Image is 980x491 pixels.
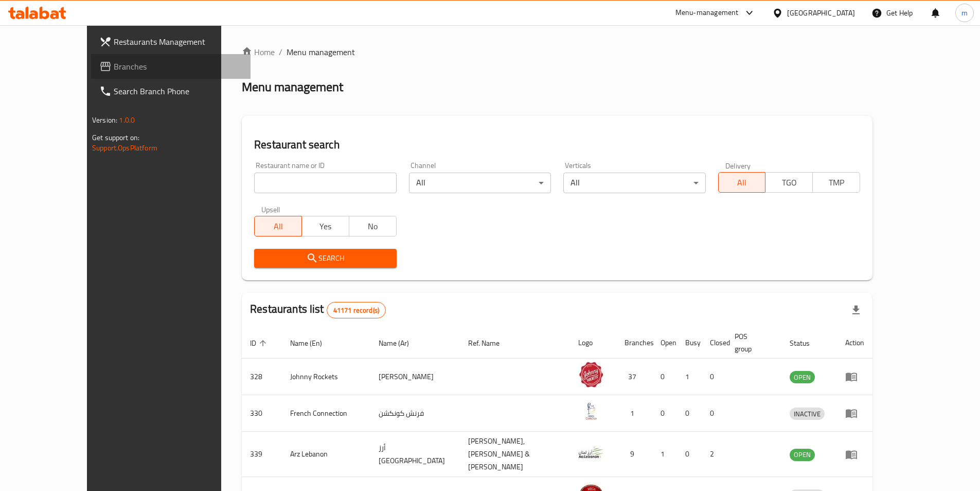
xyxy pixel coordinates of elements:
[961,7,968,19] span: m
[702,359,726,395] td: 0
[327,306,385,315] span: 41171 record(s)
[844,298,868,323] div: Export file
[254,216,302,236] button: All
[353,219,393,234] span: No
[259,219,298,234] span: All
[652,432,677,477] td: 1
[790,449,815,461] div: OPEN
[254,249,396,268] button: Search
[817,175,856,190] span: TMP
[379,337,422,349] span: Name (Ar)
[262,252,388,265] span: Search
[114,85,242,97] span: Search Branch Phone
[290,337,335,349] span: Name (En)
[242,395,282,432] td: 330
[790,408,825,420] div: INACTIVE
[254,173,396,193] input: Search for restaurant name or ID..
[242,79,343,95] h2: Menu management
[370,432,460,477] td: أرز [GEOGRAPHIC_DATA]
[770,175,809,190] span: TGO
[349,216,397,236] button: No
[616,359,652,395] td: 37
[578,398,604,424] img: French Connection
[409,173,551,193] div: All
[765,172,813,193] button: TGO
[790,371,815,383] span: OPEN
[282,359,370,395] td: Johnny Rockets
[242,46,275,58] a: Home
[119,113,135,127] span: 1.0.0
[287,46,355,58] span: Menu management
[735,330,769,355] span: POS group
[92,131,139,144] span: Get support on:
[282,432,370,477] td: Arz Lebanon
[677,395,702,432] td: 0
[790,449,815,461] span: OPEN
[725,162,751,169] label: Delivery
[306,219,345,234] span: Yes
[92,141,157,155] a: Support.OpsPlatform
[837,327,872,359] th: Action
[460,432,571,477] td: [PERSON_NAME],[PERSON_NAME] & [PERSON_NAME]
[578,362,604,387] img: Johnny Rockets
[327,302,386,318] div: Total records count
[242,432,282,477] td: 339
[114,60,242,73] span: Branches
[790,337,823,349] span: Status
[563,173,705,193] div: All
[723,175,762,190] span: All
[616,327,652,359] th: Branches
[677,432,702,477] td: 0
[578,439,604,465] img: Arz Lebanon
[652,327,677,359] th: Open
[282,395,370,432] td: French Connection
[370,395,460,432] td: فرنش كونكشن
[301,216,349,236] button: Yes
[250,301,386,318] h2: Restaurants list
[812,172,860,193] button: TMP
[242,46,872,58] nav: breadcrumb
[845,448,864,461] div: Menu
[677,359,702,395] td: 1
[370,359,460,395] td: [PERSON_NAME]
[787,7,855,19] div: [GEOGRAPHIC_DATA]
[91,79,251,104] a: Search Branch Phone
[845,407,864,419] div: Menu
[114,36,242,48] span: Restaurants Management
[250,337,270,349] span: ID
[845,370,864,383] div: Menu
[242,359,282,395] td: 328
[675,7,739,19] div: Menu-management
[652,395,677,432] td: 0
[677,327,702,359] th: Busy
[616,395,652,432] td: 1
[616,432,652,477] td: 9
[468,337,513,349] span: Ref. Name
[790,408,825,420] span: INACTIVE
[702,327,726,359] th: Closed
[91,54,251,79] a: Branches
[718,172,766,193] button: All
[570,327,616,359] th: Logo
[91,29,251,54] a: Restaurants Management
[261,206,280,213] label: Upsell
[254,137,860,153] h2: Restaurant search
[790,371,815,383] div: OPEN
[702,395,726,432] td: 0
[652,359,677,395] td: 0
[92,113,117,127] span: Version:
[702,432,726,477] td: 2
[279,46,282,58] li: /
